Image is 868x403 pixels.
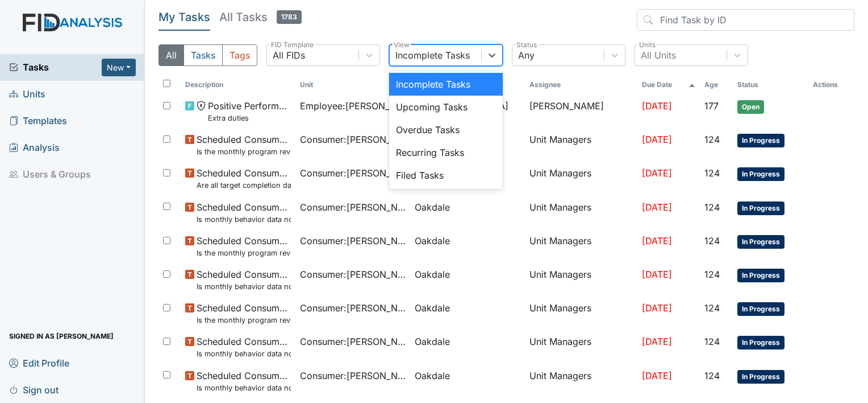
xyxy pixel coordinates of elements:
span: Scheduled Consumer Chart Review Is monthly behavior data noted in Q Review (programmatic reports)? [197,369,291,393]
span: [DATE] [642,302,672,314]
span: Consumer : [PERSON_NAME] [300,166,406,180]
span: Edit Profile [9,354,69,372]
span: 124 [704,167,720,179]
span: Templates [9,112,67,130]
div: All Units [641,48,676,62]
td: [PERSON_NAME] [525,94,637,128]
div: Upcoming Tasks [389,96,503,118]
input: Find Task by ID [637,9,854,31]
div: Incomplete Tasks [389,73,503,96]
div: Filed Tasks [389,164,503,187]
span: In Progress [737,134,784,147]
span: Open [737,100,764,114]
span: Units [9,85,45,103]
span: Oakdale [415,234,450,248]
th: Toggle SortBy [295,75,410,94]
span: 124 [704,370,720,381]
span: [DATE] [642,269,672,280]
span: Oakdale [415,301,450,315]
span: Consumer : [PERSON_NAME] [300,234,406,248]
span: 124 [704,134,720,145]
span: [DATE] [642,167,672,179]
span: Oakdale [415,268,450,281]
span: 124 [704,269,720,280]
span: Scheduled Consumer Chart Review Is the monthly program review completed by the 15th of the previo... [197,301,291,326]
small: Is monthly behavior data noted in Q Review (programmatic reports)? [197,214,291,225]
span: Scheduled Consumer Chart Review Is the monthly program review completed by the 15th of the previo... [197,133,291,157]
span: Oakdale [415,200,450,214]
td: Unit Managers [525,196,637,229]
span: Scheduled Consumer Chart Review Is monthly behavior data noted in Q Review (programmatic reports)? [197,200,291,225]
div: Type filter [158,44,257,66]
input: Toggle All Rows Selected [163,80,170,87]
td: Unit Managers [525,263,637,297]
div: Overdue Tasks [389,118,503,141]
a: Tasks [9,60,102,74]
div: All FIDs [273,48,305,62]
button: Tasks [183,44,223,66]
td: Unit Managers [525,128,637,162]
td: Unit Managers [525,364,637,398]
span: 124 [704,302,720,314]
span: [DATE] [642,370,672,381]
small: Extra duties [208,113,291,124]
span: Scheduled Consumer Chart Review Is monthly behavior data noted in Q Review (programmatic reports)? [197,335,291,359]
span: In Progress [737,269,784,282]
span: Consumer : [PERSON_NAME] [300,301,406,315]
div: Incomplete Tasks [395,48,470,62]
div: Recurring Tasks [389,141,503,164]
td: Unit Managers [525,330,637,364]
div: Any [518,48,535,62]
span: Consumer : [PERSON_NAME] [300,133,406,146]
th: Toggle SortBy [181,75,295,94]
small: Is the monthly program review completed by the 15th of the previous month? [197,248,291,258]
small: Is monthly behavior data noted in Q Review (programmatic reports)? [197,281,291,292]
span: [DATE] [642,235,672,246]
th: Actions [808,75,854,94]
span: Consumer : [PERSON_NAME] [300,268,406,281]
span: [DATE] [642,134,672,145]
span: [DATE] [642,100,672,112]
span: 1783 [277,10,302,24]
span: In Progress [737,302,784,316]
span: Consumer : [PERSON_NAME] [300,369,406,383]
small: Is monthly behavior data noted in Q Review (programmatic reports)? [197,348,291,359]
span: Scheduled Consumer Chart Review Is monthly behavior data noted in Q Review (programmatic reports)? [197,268,291,292]
span: In Progress [737,235,784,249]
span: [DATE] [642,201,672,213]
span: Analysis [9,139,60,157]
span: In Progress [737,336,784,349]
span: Consumer : [PERSON_NAME] [300,200,406,214]
h5: My Tasks [158,9,210,25]
span: Signed in as [PERSON_NAME] [9,327,114,345]
span: 124 [704,336,720,347]
button: New [102,59,136,76]
th: Toggle SortBy [733,75,808,94]
span: In Progress [737,167,784,181]
button: All [158,44,184,66]
span: 124 [704,201,720,213]
span: Scheduled Consumer Chart Review Are all target completion dates current (not expired)? [197,166,291,191]
span: 124 [704,235,720,246]
span: [DATE] [642,336,672,347]
span: Sign out [9,381,59,398]
h5: All Tasks [219,9,302,25]
small: Is monthly behavior data noted in Q Review (programmatic reports)? [197,383,291,393]
span: Oakdale [415,369,450,383]
th: Assignee [525,75,637,94]
button: Tags [222,44,257,66]
td: Unit Managers [525,162,637,195]
th: Toggle SortBy [700,75,733,94]
small: Are all target completion dates current (not expired)? [197,180,291,191]
span: Consumer : [PERSON_NAME] [300,335,406,348]
td: Unit Managers [525,297,637,330]
span: In Progress [737,201,784,215]
span: 177 [704,100,719,112]
small: Is the monthly program review completed by the 15th of the previous month? [197,146,291,157]
span: Positive Performance Review Extra duties [208,99,291,124]
span: Scheduled Consumer Chart Review Is the monthly program review completed by the 15th of the previo... [197,234,291,258]
span: Employee : [PERSON_NAME] [300,99,406,113]
td: Unit Managers [525,229,637,263]
span: Oakdale [415,335,450,348]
